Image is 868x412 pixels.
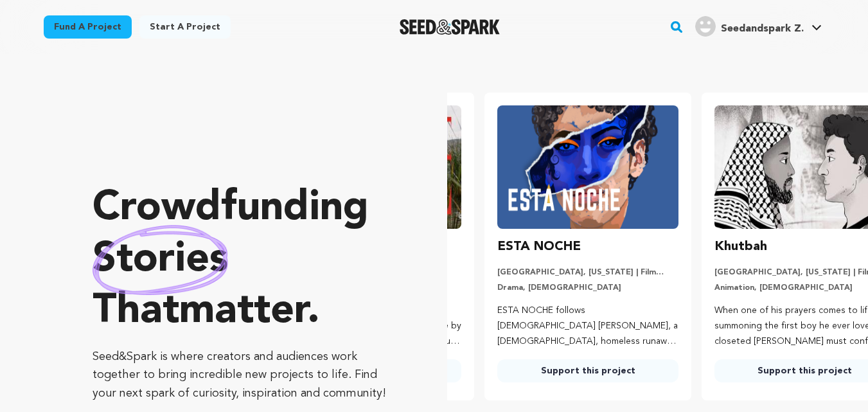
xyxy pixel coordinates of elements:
[497,359,678,382] a: Support this project
[93,348,396,403] p: Seed&Spark is where creators and audiences work together to bring incredible new projects to life...
[693,13,824,40] span: Seedandspark Z.'s Profile
[497,267,678,278] p: [GEOGRAPHIC_DATA], [US_STATE] | Film Short
[497,237,581,257] h3: ESTA NOCHE
[93,225,228,295] img: hand sketched image
[695,16,804,37] div: Seedandspark Z.'s Profile
[400,19,500,35] a: Seed&Spark Homepage
[497,303,678,349] p: ESTA NOCHE follows [DEMOGRAPHIC_DATA] [PERSON_NAME], a [DEMOGRAPHIC_DATA], homeless runaway, conf...
[400,19,500,35] img: Seed&Spark Logo Dark Mode
[497,283,678,293] p: Drama, [DEMOGRAPHIC_DATA]
[714,237,767,257] h3: Khutbah
[179,291,307,332] span: matter
[695,16,716,37] img: user.png
[93,183,396,337] p: Crowdfunding that .
[721,24,804,34] span: Seedandspark Z.
[497,105,678,229] img: ESTA NOCHE image
[139,15,231,39] a: Start a project
[44,15,132,39] a: Fund a project
[693,13,824,37] a: Seedandspark Z.'s Profile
